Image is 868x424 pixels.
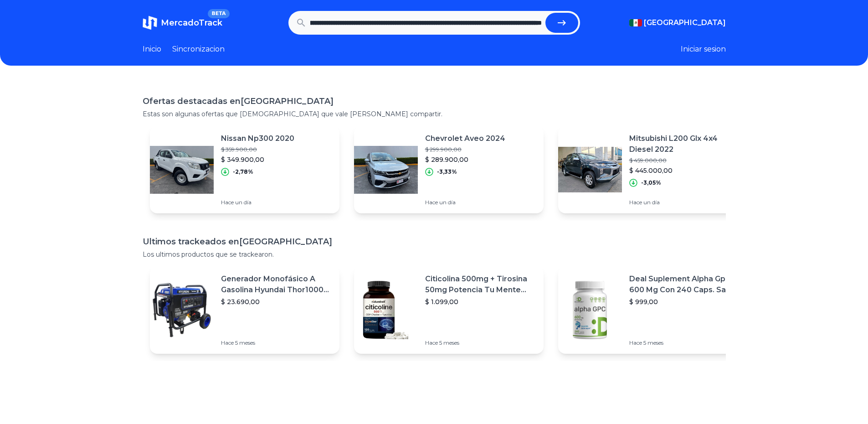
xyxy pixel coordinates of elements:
p: $ 1.099,00 [425,297,536,306]
p: Citicolina 500mg + Tirosina 50mg Potencia Tu Mente (120caps) Sabor Sin Sabor [425,274,536,295]
p: Estas son algunas ofertas que [DEMOGRAPHIC_DATA] que vale [PERSON_NAME] compartir. [143,109,726,119]
a: Featured imageNissan Np300 2020$ 359.900,00$ 349.900,00-2,78%Hace un día [150,126,339,213]
p: Hace 5 meses [629,339,740,346]
span: BETA [208,9,229,18]
a: MercadoTrackBETA [143,16,222,30]
img: Mexico [629,19,642,26]
p: Hace un día [425,199,505,206]
p: Hace 5 meses [425,339,536,346]
a: Featured imageMitsubishi L200 Glx 4x4 Diesel 2022$ 459.000,00$ 445.000,00-3,05%Hace un día [558,126,748,213]
span: [GEOGRAPHIC_DATA] [644,17,726,28]
p: $ 459.000,00 [629,157,740,164]
p: $ 445.000,00 [629,166,740,175]
img: Featured image [354,138,418,202]
p: Hace 5 meses [221,339,332,346]
img: Featured image [150,278,214,342]
img: Featured image [558,278,622,342]
a: Inicio [143,44,161,55]
button: [GEOGRAPHIC_DATA] [629,17,726,28]
p: Mitsubishi L200 Glx 4x4 Diesel 2022 [629,133,740,155]
h1: Ultimos trackeados en [GEOGRAPHIC_DATA] [143,235,726,248]
p: -2,78% [233,168,253,176]
h1: Ofertas destacadas en [GEOGRAPHIC_DATA] [143,95,726,108]
a: Featured imageGenerador Monofásico A Gasolina Hyundai Thor10000 P 11.5 Kw$ 23.690,00Hace 5 meses [150,266,339,354]
p: $ 999,00 [629,297,740,306]
p: Deal Suplement Alpha Gpc 600 Mg Con 240 Caps. Salud Cerebral Sabor S/n [629,274,740,295]
a: Featured imageCiticolina 500mg + Tirosina 50mg Potencia Tu Mente (120caps) Sabor Sin Sabor$ 1.099... [354,266,544,354]
img: MercadoTrack [143,16,157,30]
p: Hace un día [221,199,294,206]
img: Featured image [150,138,214,202]
p: Nissan Np300 2020 [221,133,294,144]
p: Chevrolet Aveo 2024 [425,133,505,144]
a: Sincronizacion [172,44,225,55]
img: Featured image [354,278,418,342]
p: -3,05% [641,179,661,186]
p: -3,33% [437,168,457,176]
button: Iniciar sesion [681,44,726,55]
p: $ 23.690,00 [221,297,332,306]
a: Featured imageDeal Suplement Alpha Gpc 600 Mg Con 240 Caps. Salud Cerebral Sabor S/n$ 999,00Hace ... [558,266,748,354]
p: Hace un día [629,199,740,206]
p: $ 349.900,00 [221,155,294,164]
span: MercadoTrack [161,18,222,28]
p: $ 359.900,00 [221,146,294,153]
img: Featured image [558,138,622,202]
a: Featured imageChevrolet Aveo 2024$ 299.900,00$ 289.900,00-3,33%Hace un día [354,126,544,213]
p: Generador Monofásico A Gasolina Hyundai Thor10000 P 11.5 Kw [221,274,332,295]
p: $ 299.900,00 [425,146,505,153]
p: $ 289.900,00 [425,155,505,164]
p: Los ultimos productos que se trackearon. [143,250,726,259]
